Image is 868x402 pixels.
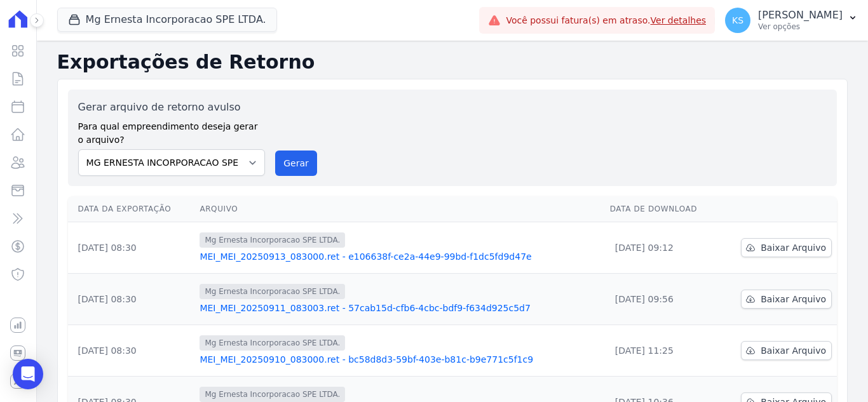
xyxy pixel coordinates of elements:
td: [DATE] 08:30 [68,325,195,377]
a: MEI_MEI_20250910_083000.ret - bc58d8d3-59bf-403e-b81c-b9e771c5f1c9 [200,353,599,366]
th: Arquivo [194,196,604,222]
span: Mg Ernesta Incorporacao SPE LTDA. [200,284,345,299]
span: KS [732,16,743,25]
button: Gerar [275,151,317,176]
div: Open Intercom Messenger [13,359,43,389]
td: [DATE] 08:30 [68,274,195,325]
span: Baixar Arquivo [761,241,826,254]
td: [DATE] 08:30 [68,222,195,274]
p: [PERSON_NAME] [758,9,843,22]
th: Data da Exportação [68,196,195,222]
span: Mg Ernesta Incorporacao SPE LTDA. [200,232,345,248]
td: [DATE] 09:12 [605,222,719,274]
a: Baixar Arquivo [741,341,832,360]
button: KS [PERSON_NAME] Ver opções [715,3,868,38]
span: Baixar Arquivo [761,293,826,305]
a: Ver detalhes [651,15,707,25]
a: Baixar Arquivo [741,290,832,309]
span: Baixar Arquivo [761,344,826,357]
a: Baixar Arquivo [741,238,832,257]
a: MEI_MEI_20250913_083000.ret - e106638f-ce2a-44e9-99bd-f1dc5fd9d47e [200,250,599,263]
td: [DATE] 09:56 [605,274,719,325]
a: MEI_MEI_20250911_083003.ret - 57cab15d-cfb6-4cbc-bdf9-f634d925c5d7 [200,302,599,314]
th: Data de Download [605,196,719,222]
span: Mg Ernesta Incorporacao SPE LTDA. [200,335,345,351]
p: Ver opções [758,22,843,32]
span: Você possui fatura(s) em atraso. [506,14,706,27]
label: Gerar arquivo de retorno avulso [78,100,266,115]
h2: Exportações de Retorno [57,51,848,74]
button: Mg Ernesta Incorporacao SPE LTDA. [57,8,277,32]
td: [DATE] 11:25 [605,325,719,377]
span: Mg Ernesta Incorporacao SPE LTDA. [200,387,345,402]
label: Para qual empreendimento deseja gerar o arquivo? [78,115,266,147]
